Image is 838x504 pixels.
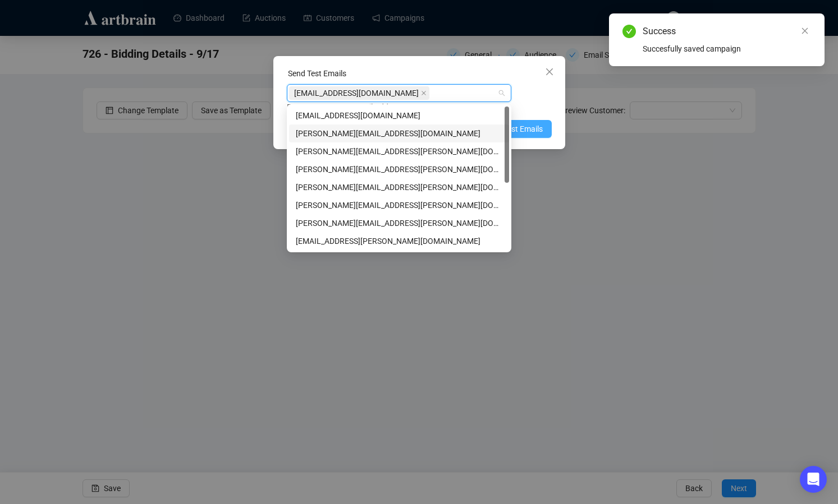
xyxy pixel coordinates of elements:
div: [PERSON_NAME][EMAIL_ADDRESS][PERSON_NAME][DOMAIN_NAME] [296,181,502,193]
div: bobby.livingston@rrauction.com [289,142,509,160]
div: [EMAIL_ADDRESS][PERSON_NAME][DOMAIN_NAME] [296,235,502,247]
label: Send Test Emails [288,69,346,78]
div: sarina.carlo@rrauction.com [289,107,509,124]
div: matt.klein@rrauction.com [289,232,509,250]
div: Open Intercom Messenger [800,466,827,493]
div: brooke.kennedy@rrauction.com [289,196,509,214]
span: check-circle [622,25,636,38]
span: close [801,27,809,35]
div: [EMAIL_ADDRESS][DOMAIN_NAME] [296,109,502,122]
span: sarina@rrauction.com [289,86,429,100]
div: Succesfully saved campaign [643,43,811,55]
div: [PERSON_NAME][EMAIL_ADDRESS][PERSON_NAME][DOMAIN_NAME] [296,217,502,229]
a: Close [799,25,811,37]
span: Send Test Emails [484,123,543,135]
span: [EMAIL_ADDRESS][DOMAIN_NAME] [294,87,419,99]
div: [PERSON_NAME][EMAIL_ADDRESS][DOMAIN_NAME] [296,127,502,140]
div: Success [643,25,811,38]
div: bobby.eaton@rrauction.com [289,214,509,232]
div: bob.eaton@rrauction.com [289,178,509,196]
span: close [545,67,554,76]
div: rebecca.e@artbrain.co [289,124,509,142]
div: [PERSON_NAME][EMAIL_ADDRESS][PERSON_NAME][DOMAIN_NAME] [296,145,502,158]
div: [PERSON_NAME][EMAIL_ADDRESS][PERSON_NAME][DOMAIN_NAME] [296,199,502,211]
div: dan.mccarthy@rrauction.com [289,160,509,178]
div: [PERSON_NAME][EMAIL_ADDRESS][PERSON_NAME][DOMAIN_NAME] [296,163,502,175]
button: Close [541,63,558,81]
span: close [421,90,427,96]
